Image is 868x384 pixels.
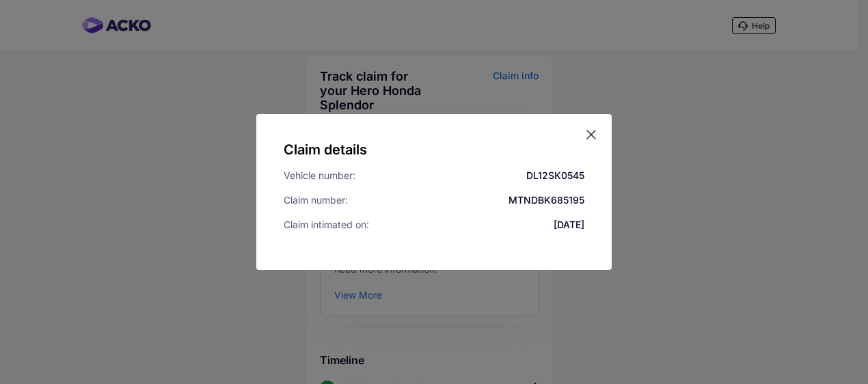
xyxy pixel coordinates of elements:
[284,218,369,232] div: Claim intimated on:
[554,218,584,232] div: [DATE]
[508,193,584,207] div: MTNDBK685195
[284,141,584,158] h5: Claim details
[526,169,584,182] div: DL12SK0545
[284,169,355,182] div: Vehicle number:
[284,193,348,207] div: Claim number:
